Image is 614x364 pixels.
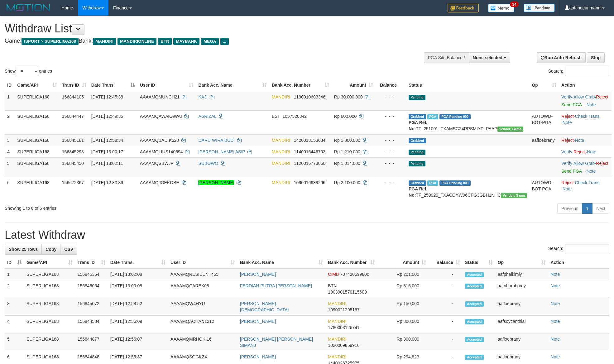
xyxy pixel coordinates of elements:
[5,316,24,333] td: 4
[240,301,289,312] a: [PERSON_NAME][DEMOGRAPHIC_DATA]
[548,67,609,76] label: Search:
[378,180,404,186] div: - - -
[573,149,586,154] a: Reject
[15,79,59,91] th: Game/API: activate to sort column ascending
[41,244,60,255] a: Copy
[91,138,123,143] span: [DATE] 12:58:34
[240,354,276,359] a: [PERSON_NAME]
[294,161,325,166] span: Copy 1120016773066 to clipboard
[529,79,559,91] th: Op: activate to sort column ascending
[62,138,84,143] span: 156845181
[557,203,582,214] a: Previous
[551,354,560,359] a: Note
[334,180,360,185] span: Rp 2.100.000
[529,134,559,146] td: aafloebrany
[376,79,406,91] th: Balance
[465,337,484,342] span: Accepted
[448,4,479,12] img: Feedback.jpg
[537,52,586,63] a: Run Auto-Refresh
[573,94,595,99] a: Allow Grab
[60,79,89,91] th: Trans ID: activate to sort column ascending
[592,203,609,214] a: Next
[551,319,560,324] a: Note
[332,79,376,91] th: Amount: activate to sort column ascending
[429,316,463,333] td: -
[377,257,429,268] th: Amount: activate to sort column ascending
[406,79,529,91] th: Status
[15,177,59,201] td: SUPERLIGA168
[294,149,325,154] span: Copy 1140016446703 to clipboard
[406,110,529,134] td: TF_251001_TXAMSG24RPSMIYPLPAAP
[559,177,612,201] td: · ·
[168,333,237,351] td: AAAAMQMRHOKI16
[75,280,108,298] td: 156845054
[24,333,75,351] td: SUPERLIGA168
[575,138,584,143] a: Note
[5,177,15,201] td: 6
[328,301,346,306] span: MANDIRI
[60,244,77,255] a: CSV
[495,280,548,298] td: aafnhornborey
[240,283,312,288] a: FERDIAN PUTRA [PERSON_NAME]
[561,102,582,107] a: Send PGA
[62,180,84,185] span: 156672367
[424,52,469,63] div: PGA Site Balance /
[334,161,360,166] span: Rp 1.014.000
[5,257,24,268] th: ID: activate to sort column descending
[551,301,560,306] a: Note
[108,280,168,298] td: [DATE] 13:00:08
[495,268,548,280] td: aafphalkimly
[91,180,123,185] span: [DATE] 12:33:39
[551,337,560,342] a: Note
[140,114,182,119] span: AAAAMQAWAKAWAI
[198,114,216,119] a: ASRIZAL
[62,114,84,119] span: 156844447
[495,257,548,268] th: Op: activate to sort column ascending
[409,114,426,119] span: Grabbed
[158,38,172,45] span: BTN
[529,110,559,134] td: AUTOWD-BOT-PGA
[168,257,237,268] th: User ID: activate to sort column ascending
[15,134,59,146] td: SUPERLIGA168
[463,257,495,268] th: Status: activate to sort column ascending
[497,127,524,132] span: Vendor URL: https://trx31.1velocity.biz
[62,94,84,99] span: 156844105
[108,268,168,280] td: [DATE] 13:02:08
[465,272,484,277] span: Accepted
[334,138,360,143] span: Rp 1.300.000
[108,316,168,333] td: [DATE] 12:56:09
[427,114,438,119] span: Marked by aafsoycanthlai
[429,298,463,316] td: -
[91,94,123,99] span: [DATE] 12:45:38
[495,333,548,351] td: aafloebrany
[561,161,572,166] a: Verify
[269,79,332,91] th: Bank Acc. Number: activate to sort column ascending
[272,94,290,99] span: MANDIRI
[272,138,290,143] span: MANDIRI
[5,146,15,157] td: 4
[240,319,276,324] a: [PERSON_NAME]
[5,229,609,241] h1: Latest Withdraw
[140,149,183,154] span: AAAAMQLIUS140694
[5,333,24,351] td: 5
[377,298,429,316] td: Rp 150,000
[561,149,572,154] a: Verify
[587,169,596,174] a: Note
[548,244,609,253] label: Search:
[561,169,582,174] a: Send PGA
[108,257,168,268] th: Date Trans.: activate to sort column ascending
[198,161,218,166] a: SUBOWO
[198,138,235,143] a: DARU WIRA BUDI
[561,94,572,99] a: Verify
[328,272,339,277] span: CIMB
[377,316,429,333] td: Rp 800,000
[108,333,168,351] td: [DATE] 12:56:07
[272,161,290,166] span: MANDIRI
[409,138,426,143] span: Grabbed
[240,337,313,348] a: [PERSON_NAME] [PERSON_NAME] SIMANJ
[587,102,596,107] a: Note
[15,91,59,111] td: SUPERLIGA168
[5,79,15,91] th: ID
[529,177,559,201] td: AUTOWD-BOT-PGA
[5,157,15,177] td: 5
